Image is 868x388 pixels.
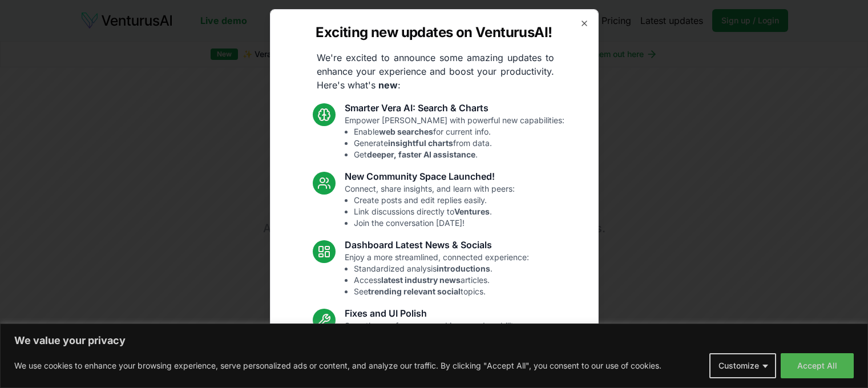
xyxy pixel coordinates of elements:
h2: Exciting new updates on VenturusAI! [316,23,552,42]
li: Enhanced overall UI consistency. [354,354,520,366]
li: Join the conversation [DATE]! [354,217,515,229]
p: Connect, share insights, and learn with peers: [345,183,515,229]
h3: New Community Space Launched! [345,169,515,183]
h3: Dashboard Latest News & Socials [345,238,529,252]
li: Create posts and edit replies easily. [354,195,515,206]
strong: latest industry news [381,275,461,285]
li: Generate from data. [354,138,564,149]
strong: trending relevant social [368,286,461,296]
p: We're excited to announce some amazing updates to enhance your experience and boost your producti... [308,51,563,92]
h3: Fixes and UI Polish [345,306,520,320]
p: Smoother performance and improved usability: [345,320,520,366]
p: Empower [PERSON_NAME] with powerful new capabilities: [345,115,564,160]
li: See topics. [354,286,529,297]
strong: introductions [437,264,490,273]
strong: insightful charts [388,138,453,148]
strong: Ventures [454,207,490,216]
li: Standardized analysis . [354,263,529,274]
li: Link discussions directly to . [354,206,515,217]
p: Enjoy a more streamlined, connected experience: [345,252,529,297]
h3: Smarter Vera AI: Search & Charts [345,101,564,115]
strong: web searches [379,127,433,136]
li: Get . [354,149,564,160]
strong: deeper, faster AI assistance [367,149,475,159]
strong: new [378,79,398,91]
li: Fixed mobile chat & sidebar glitches. [354,343,520,354]
li: Access articles. [354,274,529,286]
li: Enable for current info. [354,126,564,138]
li: Resolved Vera chart loading issue. [354,332,520,343]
